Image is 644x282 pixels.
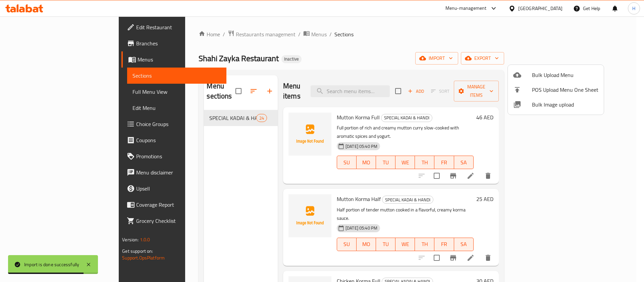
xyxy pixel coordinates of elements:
[508,68,604,82] li: Upload bulk menu
[24,261,79,268] div: Import is done successfully
[508,82,604,97] li: POS Upload Menu One Sheet
[532,71,598,79] span: Bulk Upload Menu
[532,86,598,94] span: POS Upload Menu One Sheet
[532,100,598,109] span: Bulk Image upload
